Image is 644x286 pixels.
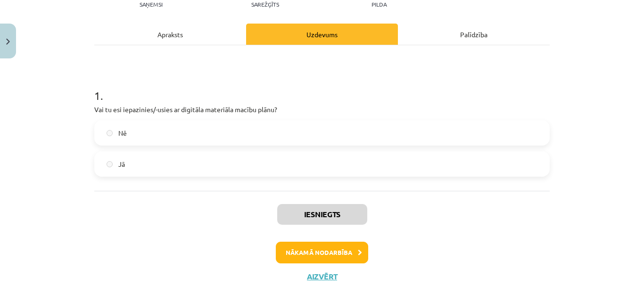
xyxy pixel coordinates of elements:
[304,272,340,281] button: Aizvērt
[107,161,113,167] input: Jā
[118,128,127,138] span: Nē
[277,204,367,225] button: Iesniegts
[94,73,550,102] h1: 1 .
[136,1,166,8] p: Saņemsi
[276,242,368,263] button: Nākamā nodarbība
[372,1,387,8] p: pilda
[246,24,398,45] div: Uzdevums
[107,130,113,136] input: Nē
[398,24,550,45] div: Palīdzība
[6,39,10,45] img: icon-close-lesson-0947bae3869378f0d4975bcd49f059093ad1ed9edebbc8119c70593378902aed.svg
[94,24,246,45] div: Apraksts
[94,105,550,114] p: Vai tu esi iepazinies/-usies ar digitāla materiāla macību plānu?
[118,159,125,169] span: Jā
[251,1,279,8] p: Sarežģīts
